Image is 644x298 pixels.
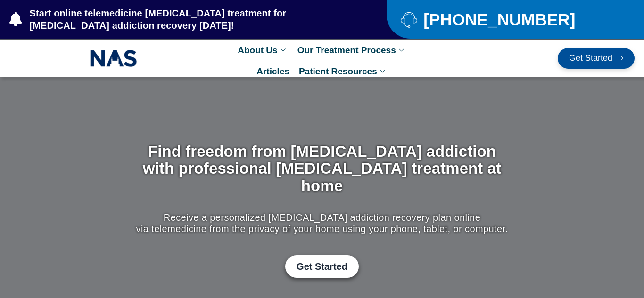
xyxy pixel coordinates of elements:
[90,48,137,69] img: NAS_email_signature-removebg-preview.png
[285,255,359,278] a: Get Started
[252,61,294,82] a: Articles
[134,255,511,278] div: Get Started with Suboxone Treatment by filling-out this new patient packet form
[293,40,411,61] a: Our Treatment Process
[297,261,347,272] span: Get Started
[569,54,612,63] span: Get Started
[558,48,635,69] a: Get Started
[134,143,511,194] h1: Find freedom from [MEDICAL_DATA] addiction with professional [MEDICAL_DATA] treatment at home
[27,7,349,32] span: Start online telemedicine [MEDICAL_DATA] treatment for [MEDICAL_DATA] addiction recovery [DATE]!
[233,40,292,61] a: About Us
[9,7,349,32] a: Start online telemedicine [MEDICAL_DATA] treatment for [MEDICAL_DATA] addiction recovery [DATE]!
[294,61,392,82] a: Patient Resources
[421,14,575,25] span: [PHONE_NUMBER]
[401,11,620,28] a: [PHONE_NUMBER]
[134,212,511,234] p: Receive a personalized [MEDICAL_DATA] addiction recovery plan online via telemedicine from the pr...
